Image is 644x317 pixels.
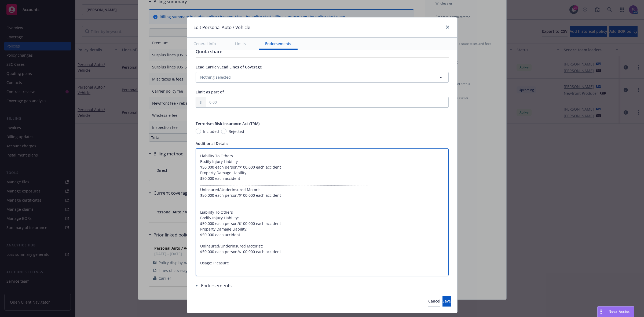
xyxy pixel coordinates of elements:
button: Limits [229,38,252,50]
textarea: Liability To Others Bodily Injury Liability $50,000 each person/$100,000 each accident Property D... [196,148,449,276]
span: Terrorism Risk Insurance Act (TRIA) [196,121,259,126]
span: Included [203,129,219,134]
input: Included [196,129,201,134]
span: Limit as part of [196,89,224,94]
input: 0.00 [206,97,448,107]
span: Nothing selected [200,74,231,80]
div: Drag to move [598,307,604,317]
span: Nova Assist [609,309,630,314]
div: Endorsements [196,282,447,289]
span: Rejected [229,129,244,134]
button: Nothing selected [196,72,449,83]
h1: Edit Personal Auto / Vehicle [193,24,250,31]
span: Additional Details [196,141,228,146]
input: Rejected [221,129,226,134]
button: General info [187,38,222,50]
div: Quota share [196,48,449,55]
span: Lead Carrier/Lead Lines of Coverage [196,64,262,70]
button: Endorsements [259,38,298,50]
button: Nova Assist [597,306,634,317]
